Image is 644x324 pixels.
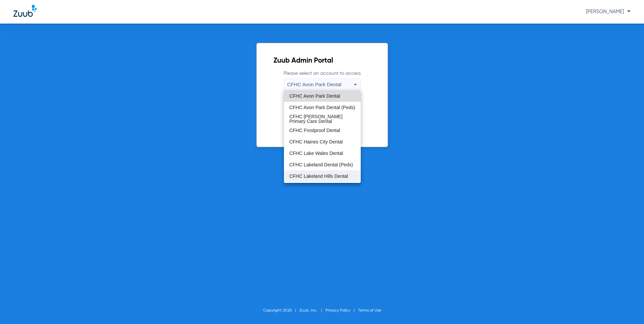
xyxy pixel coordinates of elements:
[289,128,340,133] span: CFHC Frostproof Dental
[289,139,343,144] span: CFHC Haines City Dental
[289,174,348,179] span: CFHC Lakeland Hills Dental
[610,292,644,324] iframe: Chat Widget
[289,162,353,167] span: CFHC Lakeland Dental (Peds)
[289,114,355,124] span: CFHC [PERSON_NAME] Primary Care Dental
[289,151,343,156] span: CFHC Lake Wales Dental
[289,105,355,110] span: CFHC Avon Park Dental (Peds)
[289,94,340,98] span: CFHC Avon Park Dental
